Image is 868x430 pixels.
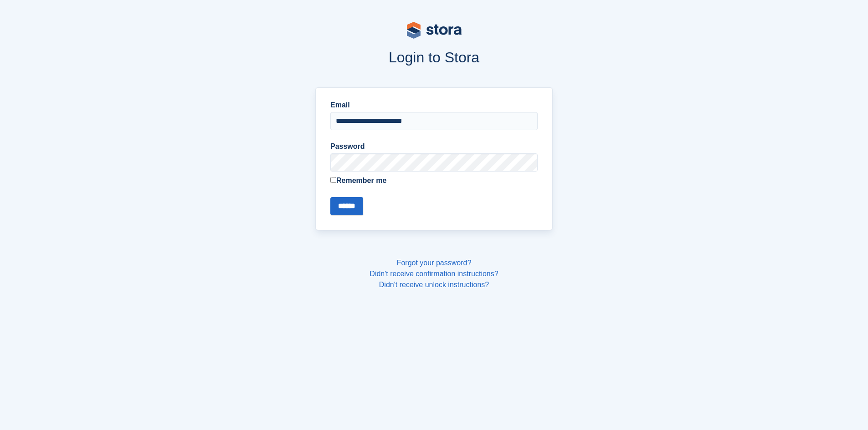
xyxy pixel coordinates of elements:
[407,22,462,39] img: stora-logo-53a41332b3708ae10de48c4981b4e9114cc0af31d8433b30ea865607fb682f29.svg
[397,259,472,267] a: Forgot your password?
[330,100,538,111] label: Email
[330,175,538,186] label: Remember me
[379,281,489,288] a: Didn't receive unlock instructions?
[330,177,336,183] input: Remember me
[142,49,727,66] h1: Login to Stora
[370,270,498,278] a: Didn't receive confirmation instructions?
[330,141,538,152] label: Password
